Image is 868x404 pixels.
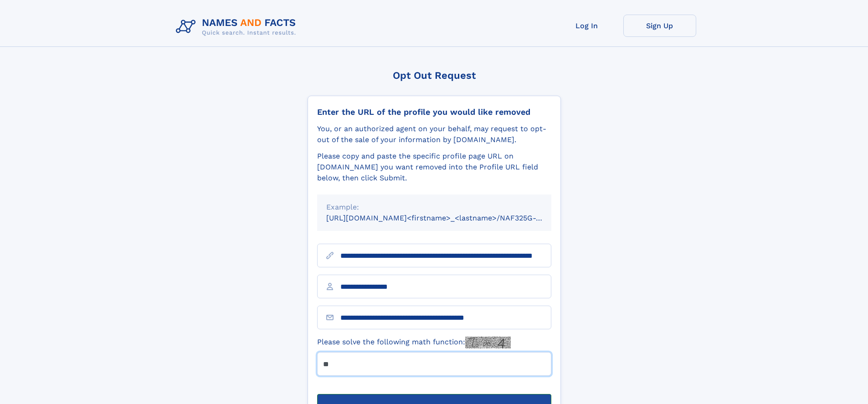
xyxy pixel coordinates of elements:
div: Please copy and paste the specific profile page URL on [DOMAIN_NAME] you want removed into the Pr... [317,151,551,184]
img: Logo Names and Facts [172,15,303,39]
div: Example: [326,202,542,213]
a: Log In [550,15,623,37]
a: Sign Up [623,15,696,37]
div: Opt Out Request [308,70,561,81]
label: Please solve the following math function: [317,337,511,348]
div: You, or an authorized agent on your behalf, may request to opt-out of the sale of your informatio... [317,123,551,145]
div: Enter the URL of the profile you would like removed [317,107,551,117]
small: [URL][DOMAIN_NAME]<firstname>_<lastname>/NAF325G-xxxxxxxx [326,214,569,222]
